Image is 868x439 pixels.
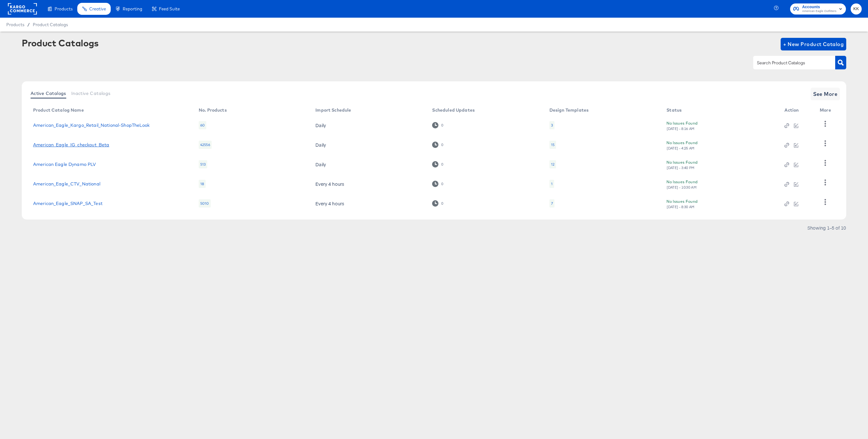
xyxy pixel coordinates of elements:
button: See More [811,88,840,100]
span: Feed Suite [159,6,180,11]
div: 15 [551,142,554,147]
input: Search Product Catalogs [756,59,823,67]
div: 3 [549,121,554,129]
a: American_Eagle_SNAP_SA_Test [33,201,103,206]
div: 7 [549,199,554,208]
span: Active Catalogs [31,91,66,96]
div: 0 [432,161,443,167]
div: 0 [432,200,443,206]
div: No. Products [199,108,227,113]
th: Status [661,105,779,115]
td: Every 4 hours [310,174,427,194]
div: 1 [551,181,553,186]
a: American_Eagle_IG_checkout_Beta [33,142,109,147]
span: Creative [89,6,106,11]
div: Design Templates [549,108,589,113]
div: 18 [199,180,206,188]
a: American_Eagle_Kargo_Retail_National-ShopTheLook [33,123,150,128]
a: American Eagle Dynamo PLV [33,162,96,167]
div: 0 [441,162,443,167]
div: 12 [549,160,556,168]
td: Daily [310,115,427,135]
span: + New Product Catalog [783,40,844,49]
span: Accounts [802,4,836,10]
div: 3 [551,123,553,128]
div: 513 [199,160,207,168]
span: Inactive Catalogs [71,91,111,96]
button: AccountsAmerican Eagle Outfitters [790,3,846,15]
a: Product Catalogs [33,22,68,27]
div: 0 [441,143,443,147]
div: 0 [441,201,443,206]
span: Reporting [123,6,142,11]
th: More [815,105,839,115]
div: 5010 [199,199,211,208]
div: 0 [441,182,443,186]
div: 42556 [199,141,212,149]
div: 15 [549,141,556,149]
div: 7 [551,201,553,206]
div: Showing 1–5 of 10 [807,225,846,230]
a: American_Eagle_CTV_National [33,181,100,186]
div: Product Catalog Name [33,108,84,113]
span: KK [853,5,859,13]
span: Products [55,6,73,11]
div: Import Schedule [315,108,351,113]
button: + New Product Catalog [781,38,847,50]
td: Daily [310,135,427,155]
div: Scheduled Updates [432,108,475,113]
td: Daily [310,155,427,174]
div: Product Catalogs [22,38,99,48]
th: Action [779,105,815,115]
div: 1 [549,180,554,188]
div: 60 [199,121,206,129]
div: 0 [441,123,443,127]
div: 0 [432,122,443,128]
div: 0 [432,142,443,148]
span: Products [6,22,24,27]
span: See More [813,90,838,98]
div: 0 [432,181,443,187]
button: KK [851,3,862,15]
div: 12 [551,162,554,167]
td: Every 4 hours [310,194,427,213]
span: / [24,22,33,27]
span: American Eagle Outfitters [802,9,836,14]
